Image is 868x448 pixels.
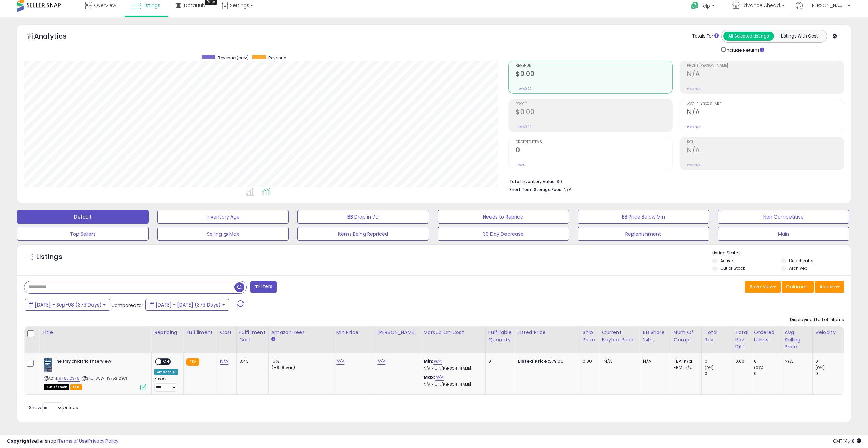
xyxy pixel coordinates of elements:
[488,329,512,343] div: Fulfillable Quantity
[44,384,69,390] span: All listings that are currently out of stock and unavailable for purchase on Amazon
[509,179,556,184] b: Total Inventory Value:
[674,358,696,364] div: FBA: n/a
[518,358,574,364] div: $79.00
[705,371,732,377] div: 0
[716,46,772,54] div: Include Returns
[29,404,78,411] span: Show: entries
[516,70,672,79] h2: $0.00
[7,438,32,444] strong: Copyright
[782,281,814,293] button: Columns
[705,329,729,343] div: Total Rev.
[42,329,148,336] div: Title
[58,376,80,382] a: 1975212975
[143,2,160,9] span: Listings
[433,358,442,365] a: N/A
[54,358,137,367] b: The Psychiatric Interview
[815,365,825,370] small: (0%)
[718,210,850,224] button: Non Competitive
[815,371,843,377] div: 0
[687,125,700,129] small: Prev: N/A
[154,329,181,336] div: Repricing
[94,2,116,9] span: Overview
[518,329,577,336] div: Listed Price
[786,283,808,290] span: Columns
[509,186,563,192] b: Short Term Storage Fees:
[796,2,850,17] a: Hi [PERSON_NAME]
[297,210,429,224] button: BB Drop in 7d
[833,438,861,444] span: 2025-09-9 14:48 GMT
[789,258,815,264] label: Deactivated
[156,301,221,308] span: [DATE] - [DATE] (373 Days)
[145,299,229,311] button: [DATE] - [DATE] (373 Days)
[424,366,480,371] p: N/A Profit [PERSON_NAME]
[720,258,733,264] label: Active
[692,33,719,40] div: Totals For
[815,358,843,364] div: 0
[516,163,525,167] small: Prev: 0
[35,301,102,308] span: [DATE] - Sep-08 (373 Days)
[424,374,436,380] b: Max:
[815,329,840,336] div: Velocity
[643,329,668,343] div: BB Share 24h.
[336,358,344,365] a: N/A
[488,358,510,364] div: 0
[735,329,748,350] div: Total Rev. Diff.
[718,227,850,241] button: Main
[578,227,709,241] button: Replenishment
[687,163,700,167] small: Prev: N/A
[111,302,143,309] span: Compared to:
[438,227,569,241] button: 30 Day Decrease
[705,358,732,364] div: 0
[424,329,483,336] div: Markup on Cost
[518,358,549,364] b: Listed Price:
[509,177,839,185] li: $0
[754,365,764,370] small: (0%)
[687,87,700,91] small: Prev: N/A
[220,358,228,365] a: N/A
[186,329,214,336] div: Fulfillment
[271,336,275,342] small: Amazon Fees.
[774,32,825,41] button: Listings With Cost
[36,252,62,262] h5: Listings
[790,317,844,323] div: Displaying 1 to 1 of 1 items
[643,358,666,364] div: N/A
[220,329,233,336] div: Cost
[297,227,429,241] button: Items Being Repriced
[239,358,263,364] div: 3.43
[516,146,672,155] h2: 0
[438,210,569,224] button: Needs to Reprice
[271,358,328,364] div: 15%
[602,329,637,343] div: Current Buybox Price
[239,329,266,343] div: Fulfillment Cost
[81,376,127,381] span: | SKU: LWW-1975212971
[754,358,782,364] div: 0
[44,358,146,389] div: ASIN:
[583,358,594,364] div: 0.00
[789,265,808,271] label: Archived
[785,358,807,364] div: N/A
[516,102,672,106] span: Profit
[785,329,810,350] div: Avg Selling Price
[184,2,205,9] span: DataHub
[218,55,249,61] span: Revenue (prev)
[157,227,289,241] button: Selling @ Max
[377,329,418,336] div: [PERSON_NAME]
[564,186,572,193] span: N/A
[754,329,779,343] div: Ordered Items
[186,358,199,366] small: FBA
[720,265,745,271] label: Out of Stock
[154,369,178,375] div: Amazon AI
[424,358,434,364] b: Min:
[157,210,289,224] button: Inventory Age
[805,2,845,9] span: Hi [PERSON_NAME]
[271,329,330,336] div: Amazon Fees
[421,326,485,353] th: The percentage added to the cost of goods (COGS) that forms the calculator for Min & Max prices.
[516,108,672,117] h2: $0.00
[687,64,844,68] span: Profit [PERSON_NAME]
[44,358,52,372] img: 4110p7I7cBL._SL40_.jpg
[578,210,709,224] button: BB Price Below Min
[583,329,596,343] div: Ship Price
[161,359,172,365] span: OFF
[723,32,774,41] button: All Selected Listings
[712,250,851,256] p: Listing States:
